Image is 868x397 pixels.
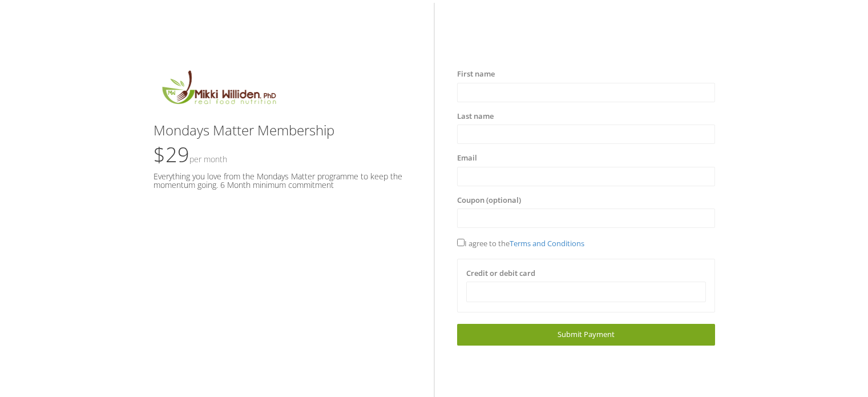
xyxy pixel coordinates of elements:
a: Terms and Conditions [510,238,584,248]
label: Last name [457,111,494,122]
span: $29 [154,141,227,169]
iframe: Secure card payment input frame [474,287,699,297]
span: I agree to the [457,238,584,248]
span: Submit Payment [558,329,615,339]
h3: Mondays Matter Membership [154,123,411,138]
label: Email [457,153,477,164]
label: First name [457,69,495,80]
a: Submit Payment [457,324,715,345]
label: Credit or debit card [466,268,535,279]
small: Per Month [189,154,227,165]
label: Coupon (optional) [457,195,521,206]
h5: Everything you love from the Mondays Matter programme to keep the momentum going. 6 Month minimum... [154,172,411,190]
img: MikkiLogoMain.png [154,69,284,111]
